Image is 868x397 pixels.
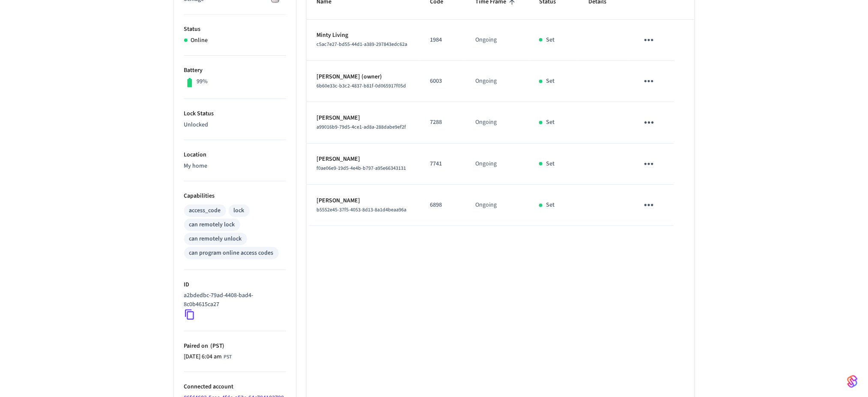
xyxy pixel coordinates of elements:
[184,342,286,351] p: Paired on
[317,114,410,123] p: [PERSON_NAME]
[184,352,232,361] div: Asia/Manila
[430,118,455,127] p: 7288
[430,36,455,45] p: 1984
[546,201,555,210] p: Set
[317,72,410,81] p: [PERSON_NAME] (owner)
[465,20,529,61] td: Ongoing
[184,382,286,391] p: Connected account
[184,150,286,159] p: Location
[224,353,232,361] span: PST
[189,220,235,229] div: can remotely lock
[317,41,408,48] span: c5ac7e27-bd55-44d1-a389-297843edc62a
[430,201,455,210] p: 6898
[184,280,286,289] p: ID
[430,159,455,168] p: 7741
[465,102,529,143] td: Ongoing
[317,123,406,131] span: a99016b9-79d5-4ce1-ad8a-288dabe9ef2f
[184,120,286,129] p: Unlocked
[184,109,286,118] p: Lock Status
[546,159,555,168] p: Set
[189,235,242,244] div: can remotely unlock
[184,192,286,201] p: Capabilities
[465,144,529,185] td: Ongoing
[209,342,225,350] span: ( PST )
[465,61,529,102] td: Ongoing
[184,291,283,309] p: a2bdedbc-79ad-4408-bad4-8c0b4615ca27
[184,66,286,75] p: Battery
[317,155,410,164] p: [PERSON_NAME]
[847,375,858,388] img: SeamLogoGradient.69752ec5.svg
[184,162,286,171] p: My home
[197,77,208,86] p: 99%
[189,249,274,258] div: can program online access codes
[546,118,555,127] p: Set
[184,352,222,361] span: [DATE] 6:04 am
[191,36,208,45] p: Online
[546,36,555,45] p: Set
[317,31,410,40] p: Minty Living
[317,206,407,214] span: b5552e45-37f5-4053-8d13-8a1d4beaa96a
[317,82,406,90] span: 6b60e33c-b3c2-4837-b81f-0d065917f05d
[234,206,245,215] div: lock
[465,185,529,226] td: Ongoing
[430,77,455,86] p: 6003
[189,206,221,215] div: access_code
[184,25,286,34] p: Status
[546,77,555,86] p: Set
[317,196,410,205] p: [PERSON_NAME]
[317,165,406,172] span: f0ae06e9-19d5-4e4b-b797-a95e66343131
